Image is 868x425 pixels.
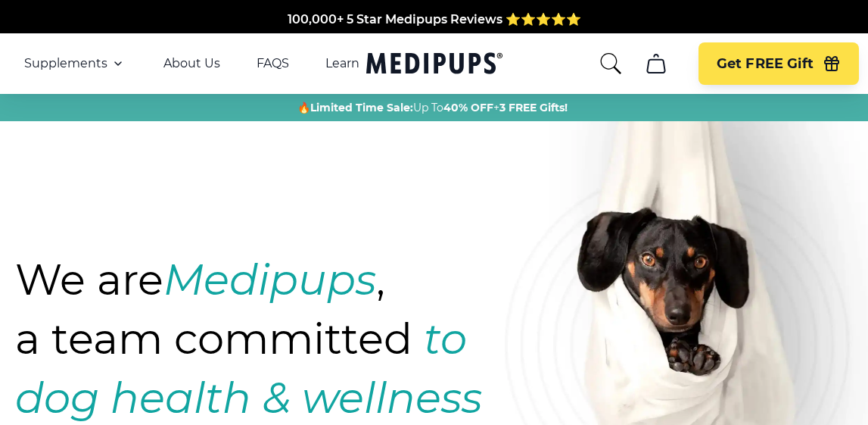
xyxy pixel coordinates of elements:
a: About Us [163,56,220,71]
strong: Medipups [163,254,376,305]
button: Supplements [24,55,127,73]
button: search [599,52,623,76]
a: Learn [325,56,359,71]
button: cart [638,45,674,82]
span: Made In The [GEOGRAPHIC_DATA] from domestic & globally sourced ingredients [182,17,686,32]
button: Get FREE Gift [698,42,859,85]
span: 🔥 Up To + [297,100,568,115]
span: Get FREE Gift [717,55,814,73]
a: FAQS [257,56,289,71]
span: Supplements [24,56,107,71]
a: Medipups [366,49,502,80]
